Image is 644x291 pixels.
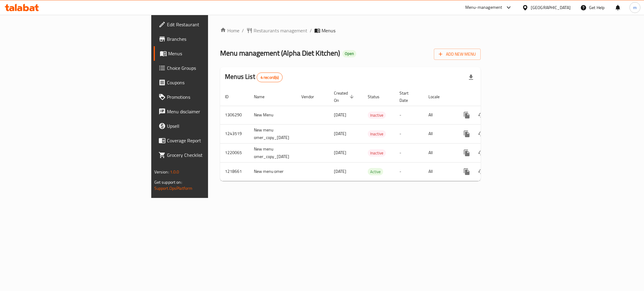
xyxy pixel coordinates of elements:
span: Inactive [368,150,386,157]
h2: Menus List [225,72,283,82]
span: Active [368,168,383,175]
div: Menu-management [465,4,502,11]
span: Start Date [399,89,416,104]
a: Coupons [154,75,259,90]
span: Coupons [167,79,254,86]
span: Add New Menu [439,50,476,58]
button: Add New Menu [434,49,481,60]
th: Actions [455,88,522,106]
td: All [424,162,455,181]
a: Upsell [154,119,259,133]
div: Inactive [368,112,386,119]
span: Grocery Checklist [167,151,254,159]
span: Vendor [301,93,322,100]
span: m [633,4,637,11]
span: [DATE] [334,111,346,119]
span: Menu management ( Alpha Diet Kitchen ) [220,46,340,60]
span: Created On [334,89,356,104]
span: Get support on: [154,178,182,186]
span: Menus [168,50,254,57]
a: Grocery Checklist [154,148,259,162]
span: Upsell [167,122,254,130]
a: Edit Restaurant [154,17,259,32]
a: Coverage Report [154,133,259,148]
button: Change Status [474,146,489,160]
span: Choice Groups [167,64,254,72]
span: 4 record(s) [257,75,283,80]
button: Change Status [474,108,489,122]
a: Promotions [154,90,259,104]
span: [DATE] [334,167,346,175]
span: Menus [322,27,335,34]
td: All [424,124,455,143]
nav: breadcrumb [220,27,481,34]
a: Restaurants management [246,27,307,34]
span: Inactive [368,131,386,137]
a: Choice Groups [154,61,259,75]
span: Name [254,93,272,100]
button: more [460,146,474,160]
span: ID [225,93,236,100]
td: All [424,143,455,162]
span: Menu disclaimer [167,108,254,115]
td: New menu omer_copy_[DATE] [249,124,296,143]
span: Open [342,51,356,56]
td: - [395,124,424,143]
td: - [395,162,424,181]
td: - [395,106,424,124]
div: Active [368,168,383,175]
div: Export file [464,70,478,85]
div: Open [342,50,356,57]
a: Branches [154,32,259,46]
span: Branches [167,35,254,43]
table: enhanced table [220,88,522,181]
span: Locale [428,93,447,100]
span: Inactive [368,112,386,119]
div: Inactive [368,130,386,137]
button: more [460,108,474,122]
button: Change Status [474,164,489,179]
td: New menu omer [249,162,296,181]
li: / [310,27,312,34]
span: Coverage Report [167,137,254,144]
button: Change Status [474,127,489,141]
a: Menu disclaimer [154,104,259,119]
a: Menus [154,46,259,61]
span: Status [368,93,387,100]
span: Restaurants management [254,27,307,34]
a: Support.OpsPlatform [154,184,193,192]
span: 1.0.0 [170,168,179,176]
td: New menu omer_copy_[DATE] [249,143,296,162]
button: more [460,164,474,179]
div: Inactive [368,149,386,157]
td: New Menu [249,106,296,124]
span: [DATE] [334,130,346,137]
td: - [395,143,424,162]
span: Promotions [167,93,254,101]
span: [DATE] [334,149,346,157]
span: Version: [154,168,169,176]
td: All [424,106,455,124]
button: more [460,127,474,141]
div: [GEOGRAPHIC_DATA] [531,4,571,11]
div: Total records count [257,73,283,82]
span: Edit Restaurant [167,21,254,28]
